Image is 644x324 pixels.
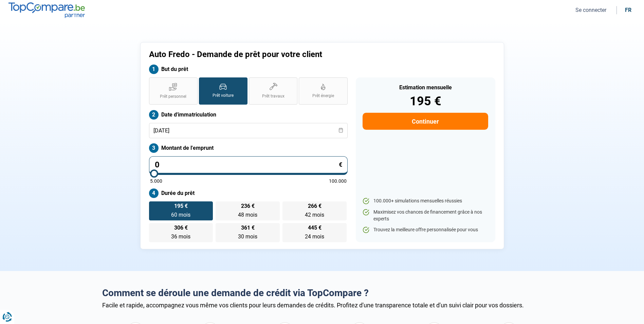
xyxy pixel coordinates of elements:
label: Durée du prêt [149,188,348,198]
span: 266 € [308,203,321,209]
span: Prêt énergie [312,93,334,99]
div: fr [625,7,631,13]
span: 236 € [241,203,255,209]
span: 24 mois [305,233,324,240]
label: But du prêt [149,65,348,74]
li: 100.000+ simulations mensuelles réussies [363,198,488,204]
span: 42 mois [305,212,324,218]
div: Facile et rapide, accompagnez vous même vos clients pour leurs demandes de crédits. Profitez d'un... [102,302,542,309]
li: Trouvez la meilleure offre personnalisée pour vous [363,227,488,233]
label: Date d'immatriculation [149,110,348,120]
span: 100.000 [329,179,347,183]
span: 195 € [174,203,188,209]
div: Estimation mensuelle [363,85,488,90]
span: 30 mois [238,233,257,240]
li: Maximisez vos chances de financement grâce à nos experts [363,209,488,222]
span: 60 mois [171,212,190,218]
span: 48 mois [238,212,257,218]
label: Montant de l'emprunt [149,143,348,153]
span: Prêt personnel [160,94,186,100]
span: € [339,162,342,168]
input: jj/mm/aaaa [149,123,348,138]
button: Se connecter [573,6,608,14]
span: 36 mois [171,233,190,240]
span: 361 € [241,225,255,231]
span: Prêt travaux [262,93,284,99]
span: 5.000 [150,179,162,183]
h1: Auto Fredo - Demande de prêt pour votre client [149,50,407,59]
span: 445 € [308,225,321,231]
h2: Comment se déroule une demande de crédit via TopCompare ? [102,287,542,299]
span: 306 € [174,225,188,231]
img: TopCompare.be [8,2,85,18]
button: Continuer [363,113,488,130]
span: Prêt voiture [213,93,234,98]
div: 195 € [363,95,488,107]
